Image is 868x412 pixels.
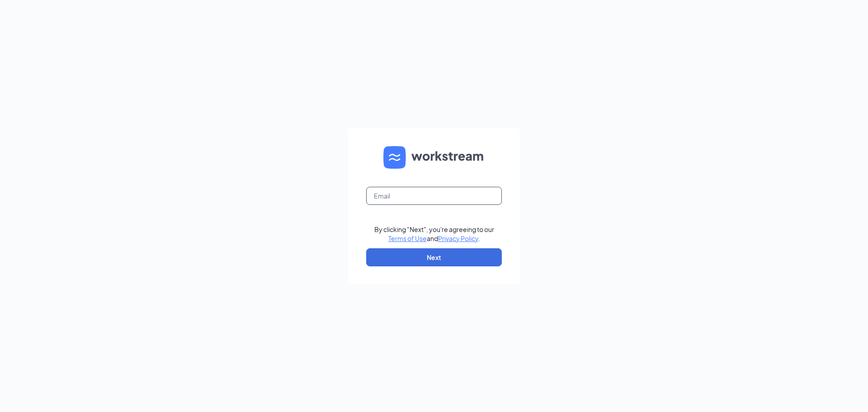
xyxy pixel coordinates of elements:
[374,225,494,243] div: By clicking "Next", you're agreeing to our and .
[438,234,478,242] a: Privacy Policy
[383,146,485,169] img: WS logo and Workstream text
[388,234,427,242] a: Terms of Use
[366,187,502,205] input: Email
[366,248,502,266] button: Next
